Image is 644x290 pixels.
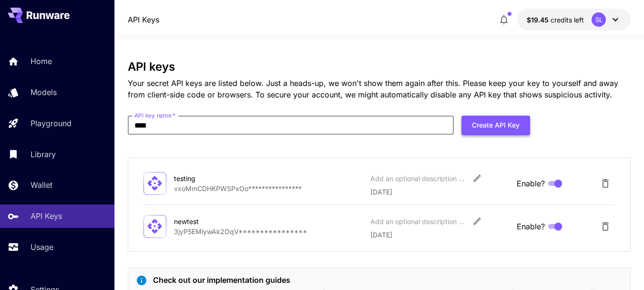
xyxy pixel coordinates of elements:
[174,216,269,226] div: newtest
[370,187,510,197] p: [DATE]
[31,149,56,160] p: Library
[153,274,623,286] p: Check out our implementation guides
[134,111,175,119] label: API key name
[469,213,486,230] button: Edit
[31,118,72,129] p: Playground
[370,216,466,226] div: Add an optional description or comment
[31,86,57,98] p: Models
[128,60,631,74] h3: API keys
[461,116,530,135] button: Create API Key
[527,15,584,25] div: $19.45339
[31,179,52,191] p: Wallet
[128,77,631,100] p: Your secret API keys are listed below. Just a heads-up, we won't show them again after this. Plea...
[596,217,615,236] button: Delete API Key
[592,12,606,27] div: SL
[128,14,159,25] a: API Keys
[31,210,62,222] p: API Keys
[370,230,510,240] p: [DATE]
[469,170,486,187] button: Edit
[517,178,545,189] span: Enable?
[517,221,545,232] span: Enable?
[517,9,631,31] button: $19.45339SL
[370,173,466,183] div: Add an optional description or comment
[31,55,52,67] p: Home
[174,173,269,183] div: testing
[551,16,584,24] span: credits left
[527,16,551,24] span: $19.45
[31,241,53,253] p: Usage
[128,14,159,25] nav: breadcrumb
[596,174,615,193] button: Delete API Key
